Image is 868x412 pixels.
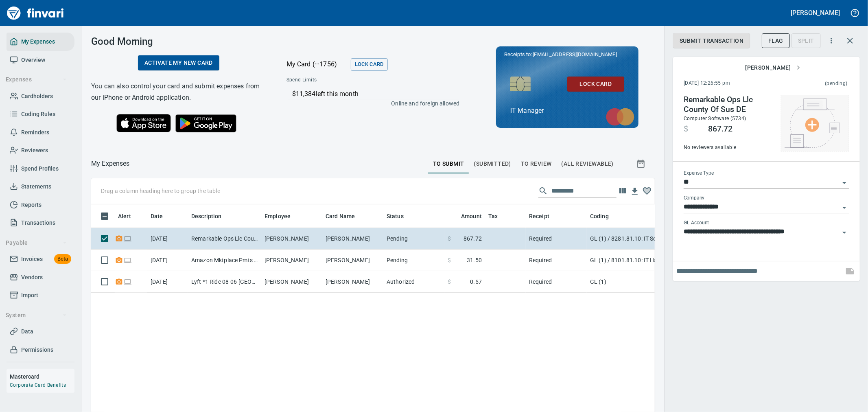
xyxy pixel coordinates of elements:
span: Alert [118,211,142,221]
span: Status [387,211,404,221]
button: Lock Card [351,58,388,71]
span: Coding [590,211,619,221]
span: Flag [768,36,783,46]
span: Submit Transaction [680,36,743,46]
button: Flag [762,33,790,48]
span: Import [21,290,38,300]
span: Receipt Required [115,279,123,284]
span: Lock Card [574,79,618,89]
span: Transactions [21,218,55,228]
h5: [PERSON_NAME] [791,9,840,17]
a: Vendors [7,268,74,287]
td: GL (1) / 8281.81.10: IT Software/Licensing/Support [587,228,790,250]
span: Receipt Required [115,236,123,241]
img: Select file [785,99,846,148]
h6: You can also control your card and submit expenses from our iPhone or Android application. [91,81,266,103]
span: [EMAIL_ADDRESS][DOMAIN_NAME] [532,50,618,58]
button: Open [839,202,850,213]
a: Reports [7,196,74,214]
td: Pending [383,228,444,250]
span: Statements [21,182,51,192]
span: Vendors [21,272,43,283]
td: Required [526,228,587,250]
span: $ [448,278,451,286]
button: Expenses [2,72,70,87]
span: Employee [265,211,291,221]
span: (All Reviewable) [562,159,614,169]
a: Import [7,286,74,305]
td: GL (1) [587,271,790,293]
img: Get it on Google Play [171,110,241,137]
p: My Expenses [91,159,130,169]
span: Coding Rules [21,109,55,119]
span: Cardholders [21,91,53,101]
span: 31.50 [467,256,482,264]
p: Online and foreign allowed [280,99,460,107]
td: Required [526,250,587,271]
p: My Card (···1756) [286,59,348,69]
span: Card Name [326,211,355,221]
button: Submit Transaction [673,33,750,48]
span: Lock Card [355,60,384,69]
td: Pending [383,250,444,271]
img: Download on the App Store [116,114,171,132]
td: GL (1) / 8101.81.10: IT Hardware [587,250,790,271]
a: Corporate Card Benefits [10,382,66,388]
span: $ [684,124,688,134]
td: Required [526,271,587,293]
p: Receipts to: [504,50,630,59]
td: [DATE] [147,271,188,293]
h4: Remarkable Ops Llc County Of Sus DE [684,95,773,114]
span: This charge has not been settled by the merchant yet. This usually takes a couple of days but in ... [778,80,848,88]
span: Overview [21,55,45,65]
img: mastercard.svg [602,104,638,130]
td: [DATE] [147,228,188,250]
span: Beta [54,254,71,264]
button: System [2,308,70,323]
button: Close transaction [840,31,860,50]
span: Online transaction [123,257,132,263]
img: Finvari [5,3,66,23]
a: Coding Rules [7,105,74,123]
h6: Mastercard [10,372,74,381]
h3: Good Morning [91,36,266,47]
span: Computer Software (5734) [684,116,746,121]
span: To Submit [433,159,464,169]
span: Data [21,327,33,337]
td: [DATE] [147,250,188,271]
span: Coding [590,211,609,221]
span: $ [448,234,451,243]
td: Lyft *1 Ride 08-06 [GEOGRAPHIC_DATA] [GEOGRAPHIC_DATA] [188,271,261,293]
span: 0.57 [470,278,482,286]
a: InvoicesBeta [7,250,74,268]
span: Tax [488,211,508,221]
a: Reviewers [7,141,74,160]
span: Receipt Required [115,257,123,263]
button: [PERSON_NAME] [789,7,842,19]
span: Date [151,211,163,221]
span: Permissions [21,345,53,355]
nav: breadcrumb [91,159,130,169]
span: [DATE] 12:26:55 pm [684,79,778,88]
span: Spend Profiles [21,164,59,174]
span: Spend Limits [286,76,387,84]
span: Date [151,211,174,221]
td: [PERSON_NAME] [322,228,383,250]
a: Data [7,322,74,341]
td: [PERSON_NAME] [261,271,322,293]
td: Remarkable Ops Llc County Of Sus DE [188,228,261,250]
span: (Submitted) [474,159,511,169]
span: My Expenses [21,37,55,47]
span: Expenses [6,75,67,85]
span: Amount [450,211,482,221]
span: Online transaction [123,279,132,284]
a: Statements [7,178,74,196]
td: [PERSON_NAME] [261,228,322,250]
span: Status [387,211,414,221]
td: Amazon Mktplace Pmts [DOMAIN_NAME][URL] WA [188,250,261,271]
a: Spend Profiles [7,160,74,178]
a: Permissions [7,341,74,359]
a: Activate my new card [138,55,219,70]
button: More [822,32,840,50]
